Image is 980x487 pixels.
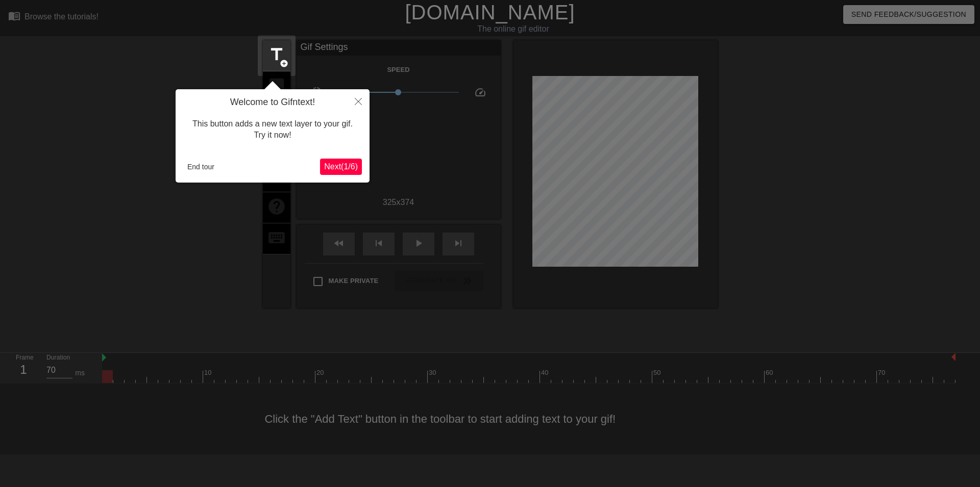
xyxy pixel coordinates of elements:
h4: Welcome to Gifntext! [183,97,362,108]
button: End tour [183,159,218,174]
button: Next [320,159,362,175]
span: Next ( 1 / 6 ) [324,162,358,171]
button: Close [347,89,370,113]
div: This button adds a new text layer to your gif. Try it now! [183,108,362,151]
